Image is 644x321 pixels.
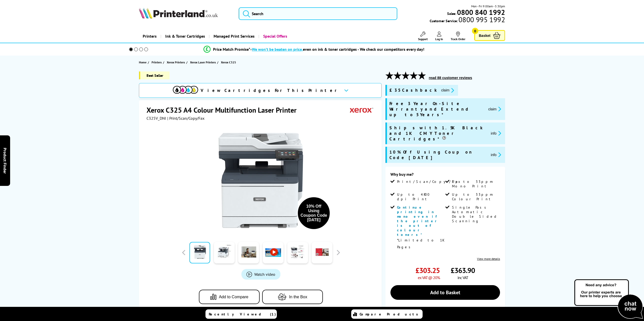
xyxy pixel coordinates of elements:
span: Sales: [447,11,456,16]
img: Printerland Logo [139,8,218,19]
span: 0 [472,28,478,34]
button: promo-description [440,87,455,93]
p: *Limited to 1K Pages [397,237,444,251]
a: Compare Products [351,309,423,319]
button: promo-description [489,130,503,136]
button: read 88 customer reviews [427,76,473,80]
div: - even on ink & toner cartridges - We check our competitors every day! [250,47,424,52]
span: Ink & Toner Cartridges [165,30,205,43]
img: Xerox [350,105,373,115]
a: Xerox Laser Printers [190,60,217,65]
span: Ships with 1.5K Black and 1K CMY Toner Cartridges* [389,125,487,142]
span: Printers [152,60,162,65]
img: View Cartridges [173,86,198,94]
a: Log In [435,32,443,41]
a: Managed Print Services [209,30,258,43]
img: Xerox C325 [211,131,310,230]
li: modal_Promise [122,45,506,54]
a: Printers [139,30,160,43]
a: Support [418,32,428,41]
span: Single Pass Automatic Double Sided Scanning [452,205,499,223]
span: View Cartridges For This Printer [201,88,340,93]
span: Xerox C325 [221,60,236,65]
span: We won’t be beaten on price, [252,47,303,52]
a: 0800 840 1992 [456,10,505,15]
span: Mon - Fri 9:00am - 5:30pm [471,4,505,9]
span: C325V_DNI [147,116,166,121]
span: Free 3 Year On-Site Warranty and Extend up to 5 Years* [389,101,484,117]
h1: Xerox C325 A4 Colour Multifunction Laser Printer [147,105,302,115]
span: Recently Viewed (1) [209,312,276,316]
a: Recently Viewed (1) [205,309,277,319]
span: Compare Products [360,312,421,316]
span: Price Match Promise* [213,47,250,52]
span: ex VAT @ 20% [418,275,440,280]
b: 0800 840 1992 [457,8,505,17]
span: inc VAT [458,275,468,280]
span: Watch video [254,272,275,277]
a: Track Order [451,32,465,41]
span: Add to Compare [219,295,248,299]
span: Xerox Laser Printers [190,60,216,65]
a: View more details [477,257,500,261]
span: Support [418,37,428,41]
span: Continue printing in mono even if the printer is out of colour toners* [397,205,440,237]
span: Basket [479,32,490,39]
span: Customer Service: [430,17,505,23]
span: Log In [435,37,443,41]
a: Basket 0 [474,30,505,41]
span: In the Box [289,295,307,299]
span: Best Seller [139,71,170,79]
span: Home [139,60,147,65]
div: 10% Off Using Coupon Code [DATE] [300,204,327,222]
span: | Print/Scan/Copy/Fax [167,116,204,121]
a: Product_All_Videos [241,269,280,280]
a: Home [139,60,148,65]
span: £363.90 [451,266,475,275]
span: £35 Cashback [389,87,437,93]
span: 0800 995 1992 [458,17,505,22]
a: Printers [152,60,163,65]
span: Product Finder [3,147,8,174]
button: promo-description [487,106,503,112]
input: Search [239,7,398,20]
a: Xerox C325 [221,60,237,65]
div: Why buy me? [390,172,500,179]
span: 10% Off Using Coupon Code [DATE] [389,149,487,160]
a: Ink & Toner Cartridges [160,30,209,43]
span: Up to 33ppm Colour Print [452,192,499,201]
button: Add to Compare [199,290,260,304]
a: Xerox Printers [167,60,186,65]
span: Up to 33ppm Mono Print [452,179,499,188]
a: Add to Basket [390,285,500,300]
span: Xerox Printers [167,60,185,65]
img: Open Live Chat window [573,279,644,320]
button: promo-description [489,152,503,158]
a: Special Offers [258,30,291,43]
span: Print/Scan/Copy/Fax [397,179,462,184]
a: Printerland Logo [139,8,232,20]
span: Up to 4800 dpi Print [397,192,444,201]
span: £303.25 [416,266,440,275]
button: In the Box [262,290,323,304]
